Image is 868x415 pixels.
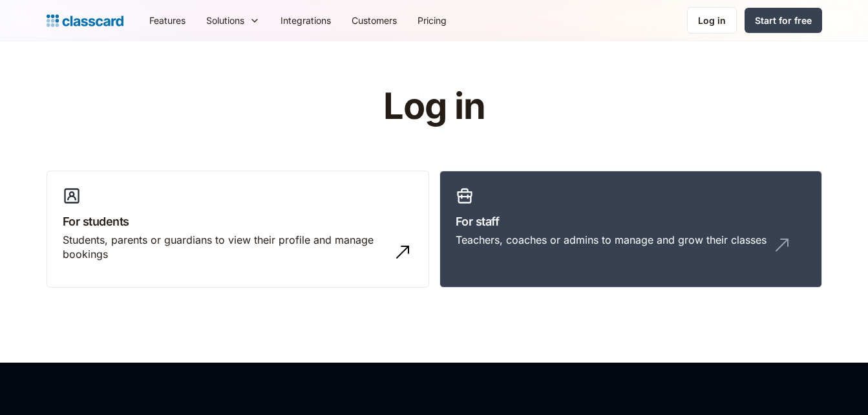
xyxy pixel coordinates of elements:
[63,233,387,262] div: Students, parents or guardians to view their profile and manage bookings
[745,8,822,33] a: Start for free
[47,12,123,30] a: home
[698,14,726,27] div: Log in
[341,6,407,35] a: Customers
[456,213,806,230] h3: For staff
[139,6,196,35] a: Features
[439,171,822,288] a: For staffTeachers, coaches or admins to manage and grow their classes
[196,6,270,35] div: Solutions
[755,14,812,27] div: Start for free
[47,171,429,288] a: For studentsStudents, parents or guardians to view their profile and manage bookings
[270,6,341,35] a: Integrations
[63,213,413,230] h3: For students
[407,6,457,35] a: Pricing
[456,233,767,247] div: Teachers, coaches or admins to manage and grow their classes
[206,14,244,27] div: Solutions
[229,87,639,127] h1: Log in
[687,7,737,34] a: Log in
